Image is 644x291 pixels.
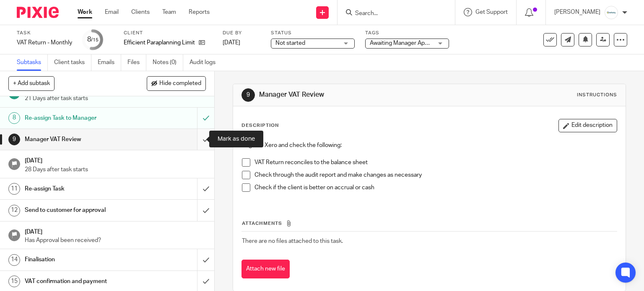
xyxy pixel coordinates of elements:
a: Team [162,8,176,16]
label: Due by [223,30,260,36]
button: + Add subtask [8,76,55,90]
h1: [DATE] [25,155,206,165]
h1: Re-assign Task [25,183,134,195]
span: There are no files attached to this task. [242,238,343,244]
p: Check if the client is better on accrual or cash [254,183,617,192]
label: Tags [365,30,449,36]
a: Notes (0) [153,54,183,71]
a: Reports [189,8,210,16]
a: Clients [131,8,150,16]
div: 8 [87,35,99,44]
input: Search [354,10,430,18]
span: [DATE] [223,40,240,46]
p: Check through the audit report and make changes as necessary [254,171,617,179]
label: Client [124,30,212,36]
p: Login to Xero and check the following: [242,141,617,149]
a: Emails [98,54,121,71]
div: 12 [8,205,20,216]
div: 14 [8,254,20,266]
a: Work [78,8,92,16]
button: Edit description [558,119,617,132]
h1: Send to customer for approval [25,204,134,216]
p: 28 Days after task starts [25,165,206,174]
div: 9 [8,134,20,145]
img: Pixie [17,7,59,18]
p: Efficient Paraplanning Limited [124,39,195,47]
span: Attachments [242,221,282,226]
a: Email [105,8,119,16]
p: [PERSON_NAME] [554,8,600,16]
h1: VAT confirmation and payment [25,275,134,288]
label: Status [271,30,355,36]
span: Get Support [475,9,508,15]
span: Not started [275,40,305,46]
a: Audit logs [190,54,222,71]
p: Has Approval been received? [25,236,206,245]
button: Attach new file [241,260,290,278]
button: Hide completed [147,76,206,90]
h1: Re-assign Task to Manager [25,112,134,124]
h1: Manager VAT Review [25,133,134,146]
div: 8 [8,112,20,124]
h1: [DATE] [25,226,206,236]
div: 15 [8,276,20,287]
p: VAT Return reconciles to the balance sheet [254,158,617,167]
label: Task [17,30,72,36]
span: Awaiting Manager Approval [370,40,441,46]
p: Description [241,122,279,129]
h1: Manager VAT Review [259,90,447,99]
div: 11 [8,183,20,195]
small: /15 [91,38,99,42]
div: Instructions [577,92,617,98]
a: Files [127,54,146,71]
img: Infinity%20Logo%20with%20Whitespace%20.png [605,6,618,19]
a: Subtasks [17,54,48,71]
div: VAT Return - Monthly [17,39,72,47]
span: Hide completed [159,80,201,87]
h1: Finalisation [25,253,134,266]
div: 9 [241,88,255,102]
p: 21 Days after task starts [25,94,206,103]
a: Client tasks [54,54,91,71]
